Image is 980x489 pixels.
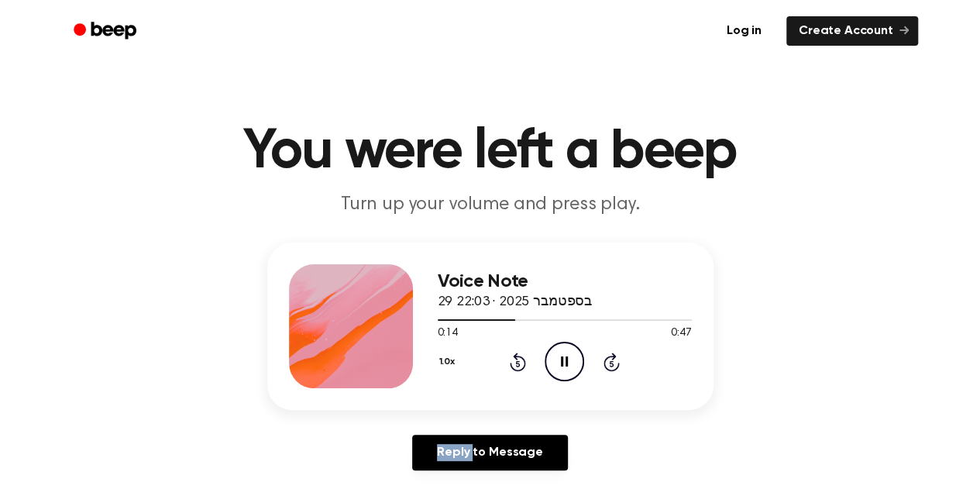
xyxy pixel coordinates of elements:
[63,16,150,46] a: Beep
[438,325,458,342] span: 0:14
[94,124,887,180] h1: You were left a beep
[786,16,918,46] a: Create Account
[438,295,592,309] span: 29 בספטמבר 2025 · 22:03
[438,349,461,375] button: 1.0x
[711,13,777,49] a: Log in
[412,435,567,470] a: Reply to Message
[438,271,692,292] h3: Voice Note
[671,325,691,342] span: 0:47
[193,192,788,218] p: Turn up your volume and press play.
